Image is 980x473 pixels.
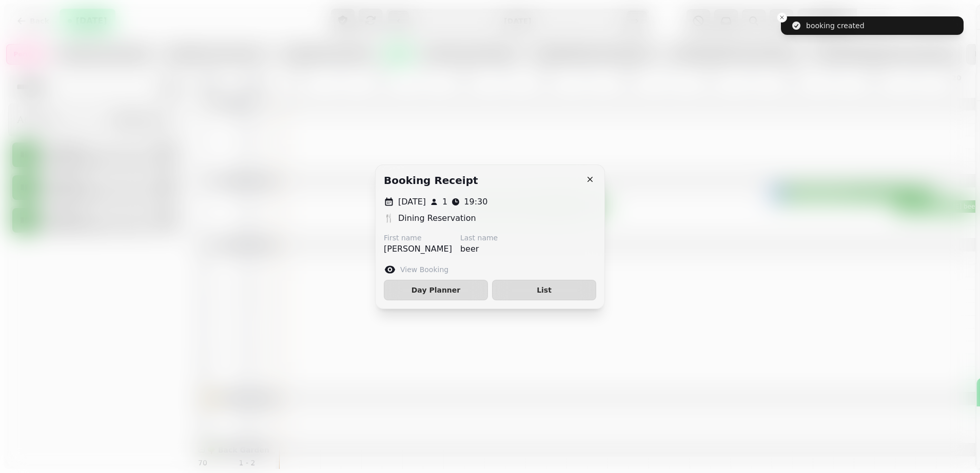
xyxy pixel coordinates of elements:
label: View Booking [400,264,448,275]
label: Last name [460,233,498,243]
p: beer [460,243,498,255]
button: Day Planner [384,280,488,300]
p: 19:30 [464,196,487,208]
span: List [501,286,587,294]
button: List [492,280,596,300]
p: [DATE] [398,196,426,208]
span: Day Planner [393,286,479,294]
h2: Booking receipt [384,173,478,188]
p: 🍴 [384,212,394,224]
p: [PERSON_NAME] [384,243,452,255]
label: First name [384,233,452,243]
p: 1 [442,196,447,208]
p: Dining Reservation [398,212,476,224]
